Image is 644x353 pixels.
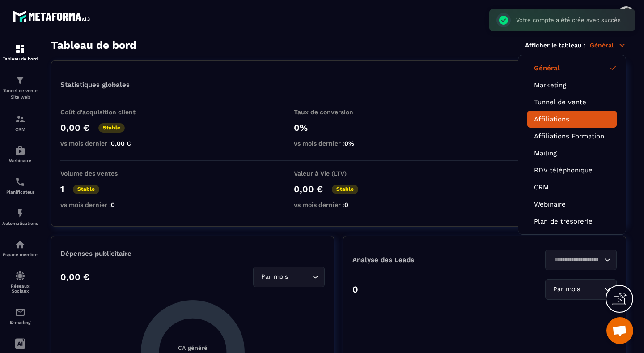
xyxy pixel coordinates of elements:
a: RDV téléphonique [534,166,610,174]
p: Afficher le tableau : [525,42,585,49]
p: 0 [352,284,358,295]
p: Planificateur [2,189,38,194]
a: emailemailE-mailing [2,300,38,331]
span: 0,00 € [111,140,131,147]
p: Webinaire [2,158,38,163]
a: CRM [534,183,610,191]
p: Tableau de bord [2,56,38,61]
p: Analyse des Leads [352,256,485,264]
p: E-mailing [2,320,38,325]
span: Par mois [551,284,582,294]
div: Search for option [253,267,325,287]
p: Dépenses publicitaire [60,250,325,258]
p: 0,00 € [60,271,89,282]
a: social-networksocial-networkRéseaux Sociaux [2,264,38,300]
p: vs mois dernier : [60,201,150,208]
div: Ouvrir le chat [606,317,633,344]
a: Plan de trésorerie [534,217,610,225]
p: Statistiques globales [60,81,130,89]
a: Général [534,64,610,72]
p: 0% [294,122,383,133]
a: Affiliations [534,115,610,123]
a: Mailing [534,149,610,157]
p: Stable [98,123,125,133]
p: Réseaux Sociaux [2,284,38,293]
p: 1 [60,184,64,194]
img: formation [15,114,25,125]
p: Stable [332,185,358,194]
div: Search for option [545,250,617,270]
a: formationformationTunnel de vente Site web [2,68,38,107]
span: 0 [344,201,348,208]
h3: Tableau de bord [51,39,136,52]
p: Tunnel de vente Site web [2,88,38,100]
input: Search for option [582,284,602,294]
a: automationsautomationsEspace membre [2,232,38,264]
a: Affiliations Formation [534,132,610,140]
img: formation [15,43,25,54]
p: CRM [2,127,38,132]
img: automations [15,208,25,219]
a: Tunnel de vente [534,98,610,106]
div: Search for option [545,279,617,300]
a: formationformationCRM [2,107,38,138]
span: 0 [111,201,115,208]
img: social-network [15,271,25,281]
span: 0% [344,140,354,147]
input: Search for option [551,255,602,265]
img: automations [15,145,25,156]
a: automationsautomationsWebinaire [2,138,38,170]
p: vs mois dernier : [294,140,383,147]
p: vs mois dernier : [60,140,150,147]
p: 0,00 € [60,122,89,133]
img: formation [15,75,25,86]
img: email [15,307,25,318]
img: automations [15,239,25,250]
a: Webinaire [534,200,610,208]
p: Général [590,41,626,49]
a: schedulerschedulerPlanificateur [2,170,38,201]
p: Automatisations [2,221,38,226]
a: automationsautomationsAutomatisations [2,201,38,232]
p: Taux de conversion [294,108,383,116]
img: logo [13,8,93,25]
input: Search for option [290,272,310,282]
p: Espace membre [2,252,38,257]
p: Valeur à Vie (LTV) [294,170,383,177]
a: Marketing [534,81,610,89]
img: scheduler [15,176,25,187]
span: Par mois [259,272,290,282]
p: Coût d'acquisition client [60,108,150,116]
p: 0,00 € [294,184,323,194]
p: Stable [73,185,99,194]
a: formationformationTableau de bord [2,37,38,68]
p: vs mois dernier : [294,201,383,208]
p: Volume des ventes [60,170,150,177]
